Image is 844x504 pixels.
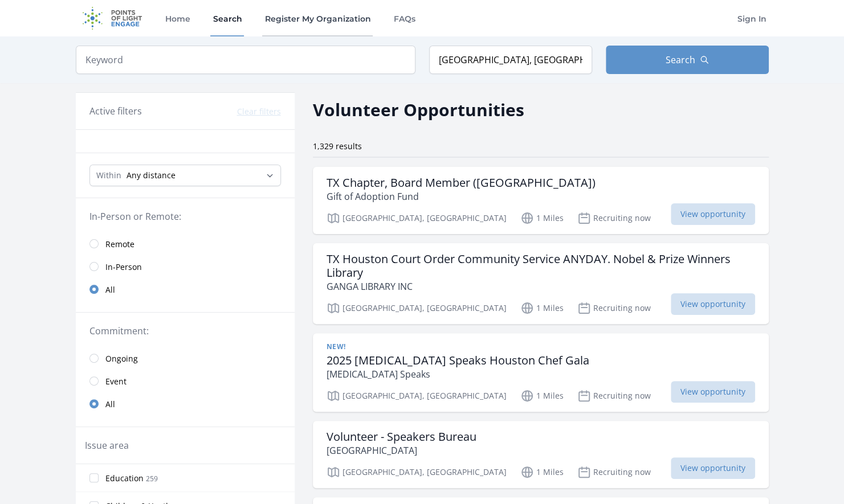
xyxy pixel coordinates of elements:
[327,354,589,367] h3: 2025 [MEDICAL_DATA] Speaks Houston Chef Gala
[237,106,281,117] button: Clear filters
[666,53,695,67] span: Search
[89,210,281,223] legend: In-Person or Remote:
[327,444,476,457] p: [GEOGRAPHIC_DATA]
[671,381,755,403] span: View opportunity
[327,252,755,280] h3: TX Houston Court Order Community Service ANYDAY. Nobel & Prize Winners Library
[520,465,564,479] p: 1 Miles
[327,280,755,293] p: GANGA LIBRARY INC
[577,301,651,315] p: Recruiting now
[429,46,592,74] input: Location
[327,465,507,479] p: [GEOGRAPHIC_DATA], [GEOGRAPHIC_DATA]
[105,261,142,273] span: In-Person
[577,389,651,403] p: Recruiting now
[105,473,144,484] span: Education
[76,255,295,278] a: In-Person
[313,333,769,412] a: New! 2025 [MEDICAL_DATA] Speaks Houston Chef Gala [MEDICAL_DATA] Speaks [GEOGRAPHIC_DATA], [GEOGR...
[105,239,134,250] span: Remote
[313,243,769,324] a: TX Houston Court Order Community Service ANYDAY. Nobel & Prize Winners Library GANGA LIBRARY INC ...
[327,389,507,403] p: [GEOGRAPHIC_DATA], [GEOGRAPHIC_DATA]
[671,203,755,225] span: View opportunity
[89,104,142,118] h3: Active filters
[327,190,596,203] p: Gift of Adoption Fund
[577,465,651,479] p: Recruiting now
[520,211,564,225] p: 1 Miles
[76,347,295,370] a: Ongoing
[520,389,564,403] p: 1 Miles
[105,399,115,410] span: All
[520,301,564,315] p: 1 Miles
[105,376,127,387] span: Event
[313,421,769,488] a: Volunteer - Speakers Bureau [GEOGRAPHIC_DATA] [GEOGRAPHIC_DATA], [GEOGRAPHIC_DATA] 1 Miles Recrui...
[76,392,295,415] a: All
[76,46,415,74] input: Keyword
[89,165,281,186] select: Search Radius
[327,342,346,351] span: New!
[85,439,129,452] legend: Issue area
[89,324,281,338] legend: Commitment:
[606,46,769,74] button: Search
[327,301,507,315] p: [GEOGRAPHIC_DATA], [GEOGRAPHIC_DATA]
[313,97,524,122] h2: Volunteer Opportunities
[327,367,589,381] p: [MEDICAL_DATA] Speaks
[327,176,596,190] h3: TX Chapter, Board Member ([GEOGRAPHIC_DATA])
[313,141,362,151] span: 1,329 results
[105,284,115,296] span: All
[327,430,476,444] h3: Volunteer - Speakers Bureau
[313,167,769,234] a: TX Chapter, Board Member ([GEOGRAPHIC_DATA]) Gift of Adoption Fund [GEOGRAPHIC_DATA], [GEOGRAPHIC...
[105,353,138,364] span: Ongoing
[671,457,755,479] span: View opportunity
[76,232,295,255] a: Remote
[577,211,651,225] p: Recruiting now
[671,293,755,315] span: View opportunity
[327,211,507,225] p: [GEOGRAPHIC_DATA], [GEOGRAPHIC_DATA]
[89,473,99,482] input: Education 259
[146,474,158,483] span: 259
[76,278,295,301] a: All
[76,370,295,392] a: Event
